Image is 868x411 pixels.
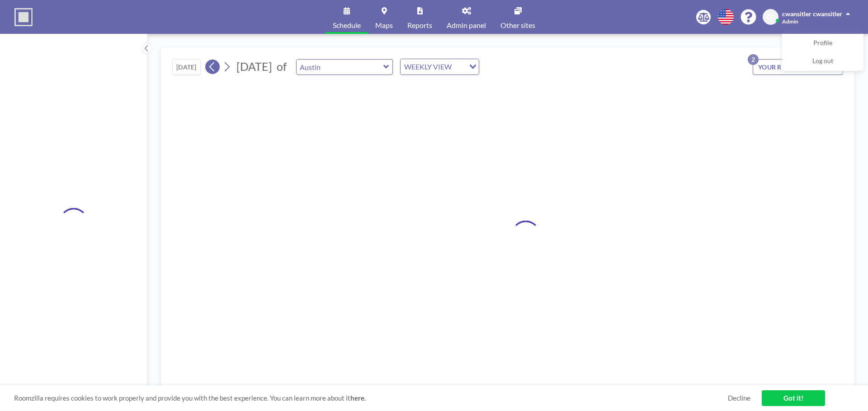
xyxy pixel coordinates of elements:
[14,394,728,402] span: Roomzilla requires cookies to work properly and provide you with the best experience. You can lea...
[350,394,366,402] a: here.
[333,22,361,29] span: Schedule
[812,57,833,66] span: Log out
[402,61,453,73] span: WEEKLY VIEW
[500,22,535,29] span: Other sites
[447,22,486,29] span: Admin panel
[454,61,464,73] input: Search for option
[297,60,383,74] input: Austin
[375,22,393,29] span: Maps
[748,54,759,65] p: 2
[236,60,272,73] span: [DATE]
[407,22,432,29] span: Reports
[172,59,201,75] button: [DATE]
[783,52,863,70] a: Log out
[767,13,775,21] span: CC
[14,8,33,26] img: organization-logo
[728,394,750,402] a: Decline
[753,59,843,75] button: YOUR RESERVATIONS2
[277,60,287,74] span: of
[762,390,825,406] a: Got it!
[782,10,842,18] span: cwansitler cwansitler
[401,59,479,74] div: Search for option
[783,34,863,52] a: Profile
[813,39,832,48] span: Profile
[782,18,798,25] span: Admin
